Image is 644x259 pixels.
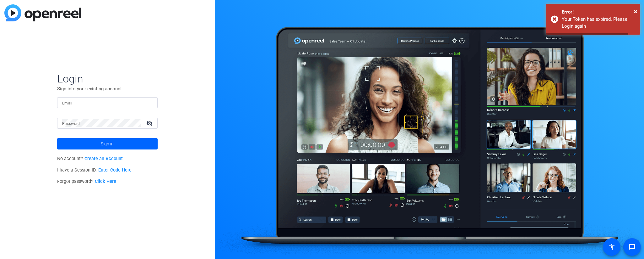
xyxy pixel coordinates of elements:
[62,121,80,126] mat-label: Password
[62,99,153,106] input: Enter Email Address
[634,8,637,15] span: ×
[57,72,158,85] span: Login
[57,138,158,149] button: Sign in
[57,167,132,173] span: I have a Session ID.
[4,4,81,21] img: blue-gradient.svg
[84,156,123,161] a: Create an Account
[57,156,123,161] span: No account?
[101,136,114,152] span: Sign in
[62,101,73,105] mat-label: Email
[95,179,116,184] a: Click Here
[562,16,636,30] div: Your Token has expired. Please Login again
[634,7,637,16] button: Close
[98,167,132,173] a: Enter Code Here
[57,85,158,92] p: Sign into your existing account.
[143,119,158,128] mat-icon: visibility_off
[562,8,636,16] div: Error!
[57,179,116,184] span: Forgot password?
[608,243,615,251] mat-icon: accessibility
[628,243,636,251] mat-icon: message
